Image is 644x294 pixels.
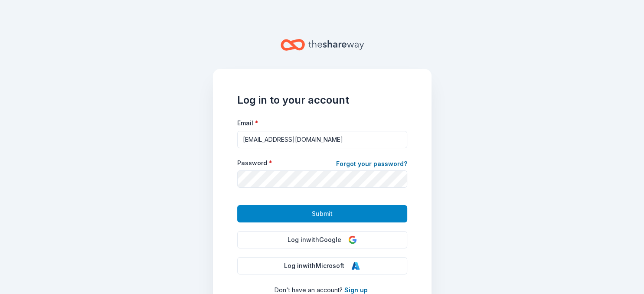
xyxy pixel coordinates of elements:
[281,35,364,55] a: Home
[312,209,333,219] span: Submit
[237,93,407,107] h1: Log in to your account
[348,235,357,244] img: Google Logo
[237,205,407,222] button: Submit
[237,231,407,248] button: Log inwithGoogle
[237,159,272,167] label: Password
[275,286,343,294] span: Don ' t have an account?
[237,119,258,127] label: Email
[351,261,360,270] img: Microsoft Logo
[237,257,407,274] button: Log inwithMicrosoft
[344,286,368,294] a: Sign up
[336,159,407,171] a: Forgot your password?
